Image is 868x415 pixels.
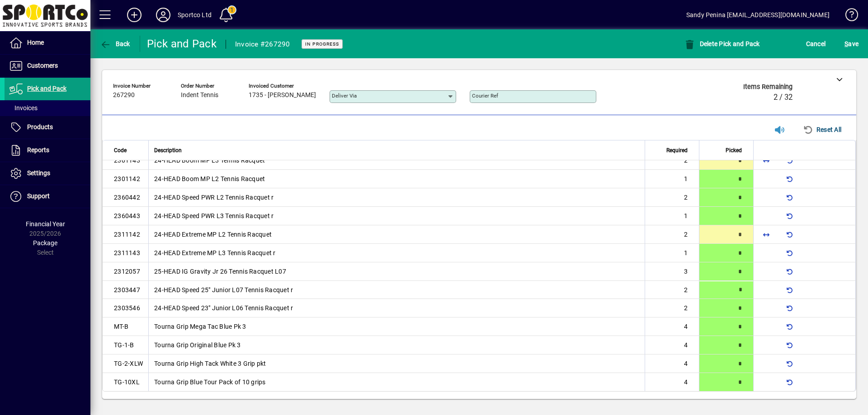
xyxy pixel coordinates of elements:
td: 2303546 [103,299,148,317]
td: 2303447 [103,281,148,299]
td: TG-1-B [103,336,148,354]
td: 2301142 [103,170,148,188]
mat-label: Deliver via [332,93,357,99]
span: Home [27,39,44,46]
td: 2 [645,299,699,317]
span: Picked [726,145,742,155]
span: Indent Tennis [181,92,218,99]
span: Reports [27,146,49,154]
span: Settings [27,169,50,177]
td: 24-HEAD Speed PWR L2 Tennis Racquet r [148,188,645,207]
span: Delete Pick and Pack [684,40,760,47]
td: Tourna Grip Mega Tac Blue Pk 3 [148,317,645,336]
div: Invoice #267290 [235,37,290,51]
button: Save [842,36,861,52]
span: Code [114,145,127,155]
td: 24-HEAD Speed 25" Junior L07 Tennis Racquet r [148,281,645,299]
span: ave [844,37,859,51]
a: Settings [5,162,90,185]
span: Pick and Pack [27,85,66,92]
td: Tourna Grip High Tack White 3 Grip pkt [148,354,645,373]
td: 2 [645,225,699,244]
a: Support [5,185,90,208]
td: 4 [645,317,699,336]
button: Back [98,36,132,52]
span: Required [666,145,688,155]
button: Delete Pick and Pack [682,36,762,52]
td: 24-HEAD Speed PWR L3 Tennis Racquet r [148,207,645,225]
span: 1735 - [PERSON_NAME] [249,92,316,99]
td: TG-10XL [103,373,148,391]
div: Sportco Ltd [178,8,212,22]
span: Invoices [9,104,38,112]
td: 3 [645,262,699,281]
td: MT-B [103,317,148,336]
mat-label: Courier Ref [472,93,498,99]
td: 2312057 [103,262,148,281]
button: Reset All [799,121,845,138]
a: Home [5,32,90,54]
td: 1 [645,244,699,262]
span: Financial Year [26,220,65,228]
div: Sandy Penina [EMAIL_ADDRESS][DOMAIN_NAME] [686,8,830,22]
button: Add [120,7,149,23]
a: Invoices [5,100,90,116]
td: 24-HEAD Extreme MP L2 Tennis Racquet [148,225,645,244]
td: 1 [645,207,699,225]
td: 4 [645,354,699,373]
td: 24-HEAD Extreme MP L3 Tennis Racquet r [148,244,645,262]
span: S [844,40,848,47]
span: Description [154,145,182,155]
td: 24-HEAD Boom MP L2 Tennis Racquet [148,170,645,188]
td: 2311142 [103,225,148,244]
td: 2 [645,281,699,299]
span: Customers [27,62,58,69]
div: Pick and Pack [147,37,217,51]
button: Profile [149,7,178,23]
td: 1 [645,170,699,188]
span: Reset All [803,122,841,137]
a: Products [5,116,90,139]
td: 2301143 [103,151,148,170]
td: 2360443 [103,207,148,225]
button: Cancel [804,36,828,52]
a: Customers [5,55,90,77]
span: Back [100,40,130,47]
td: 2 [645,151,699,170]
span: Products [27,123,53,131]
span: Package [33,239,57,247]
td: TG-2-XLW [103,354,148,373]
app-page-header-button: Back [90,36,140,52]
td: 24-HEAD Boom MP L3 Tennis Racquet [148,151,645,170]
span: In Progress [305,41,339,47]
a: Reports [5,139,90,162]
span: Support [27,192,50,200]
td: 2 [645,188,699,207]
td: Tourna Grip Original Blue Pk 3 [148,336,645,354]
td: 25-HEAD IG Gravity Jr 26 Tennis Racquet L07 [148,262,645,281]
span: 2 / 32 [774,93,793,102]
span: Cancel [806,37,826,51]
a: Knowledge Base [839,2,857,31]
td: Tourna Grip Blue Tour Pack of 10 grips [148,373,645,391]
td: 24-HEAD Speed 23" Junior L06 Tennis Racquet r [148,299,645,317]
td: 2311143 [103,244,148,262]
td: 4 [645,373,699,391]
td: 4 [645,336,699,354]
td: 2360442 [103,188,148,207]
span: 267290 [113,92,135,99]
